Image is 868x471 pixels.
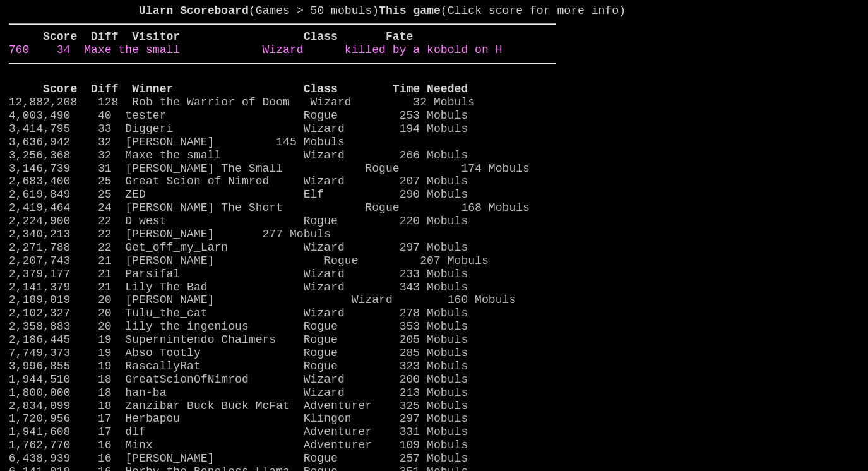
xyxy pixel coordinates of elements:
a: 2,189,019 20 [PERSON_NAME] Wizard 160 Mobuls [9,294,516,306]
a: 2,102,327 20 Tulu_the_cat Wizard 278 Mobuls [9,307,468,319]
a: 2,419,464 24 [PERSON_NAME] The Short Rogue 168 Mobuls [9,201,530,214]
a: 2,683,400 25 Great Scion of Nimrod Wizard 207 Mobuls [9,175,468,188]
b: Score Diff Visitor Class Fate [43,30,413,43]
a: 1,944,510 18 GreatScionOfNimrod Wizard 200 Mobuls [9,373,468,386]
a: 12,882,208 128 Rob the Warrior of Doom Wizard 32 Mobuls [9,96,475,109]
a: 2,379,177 21 Parsifal Wizard 233 Mobuls [9,268,468,280]
a: 2,224,900 22 D west Rogue 220 Mobuls [9,215,468,227]
a: 3,256,368 32 Maxe the small Wizard 266 Mobuls [9,149,468,162]
larn: (Games > 50 mobuls) (Click score for more info) Click on a score for more information ---- Reload... [9,4,556,447]
a: 2,340,213 22 [PERSON_NAME] 277 Mobuls [9,228,331,241]
a: 1,720,956 17 Herbapou Klingon 297 Mobuls [9,412,468,425]
a: 7,749,373 19 Abso Tootly Rogue 285 Mobuls [9,347,468,359]
b: Score Diff Winner Class Time Needed [43,83,468,95]
a: 1,941,608 17 dlf Adventurer 331 Mobuls [9,426,468,438]
a: 3,146,739 31 [PERSON_NAME] The Small Rogue 174 Mobuls [9,162,530,175]
a: 2,271,788 22 Get_off_my_Larn Wizard 297 Mobuls [9,241,468,254]
a: 2,186,445 19 Supernintendo Chalmers Rogue 205 Mobuls [9,333,468,346]
a: 2,834,099 18 Zanzibar Buck Buck McFat Adventurer 325 Mobuls [9,400,468,412]
a: 3,996,855 19 RascallyRat Rogue 323 Mobuls [9,360,468,373]
a: 2,207,743 21 [PERSON_NAME] Rogue 207 Mobuls [9,254,489,267]
b: This game [379,4,441,17]
a: 2,141,379 21 Lily The Bad Wizard 343 Mobuls [9,281,468,294]
a: 3,414,795 33 Diggeri Wizard 194 Mobuls [9,122,468,135]
a: 1,762,770 16 Minx Adventurer 109 Mobuls [9,439,468,451]
a: 2,619,849 25 ZED Elf 290 Mobuls [9,188,468,201]
a: 2,358,883 20 lily the ingenious Rogue 353 Mobuls [9,320,468,333]
a: 1,800,000 18 han-ba Wizard 213 Mobuls [9,386,468,399]
a: 3,636,942 32 [PERSON_NAME] 145 Mobuls [9,136,345,148]
a: 4,003,490 40 tester Rogue 253 Mobuls [9,109,468,122]
a: 760 34 Maxe the small Wizard killed by a kobold on H [9,44,502,56]
b: Ularn Scoreboard [139,4,249,17]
